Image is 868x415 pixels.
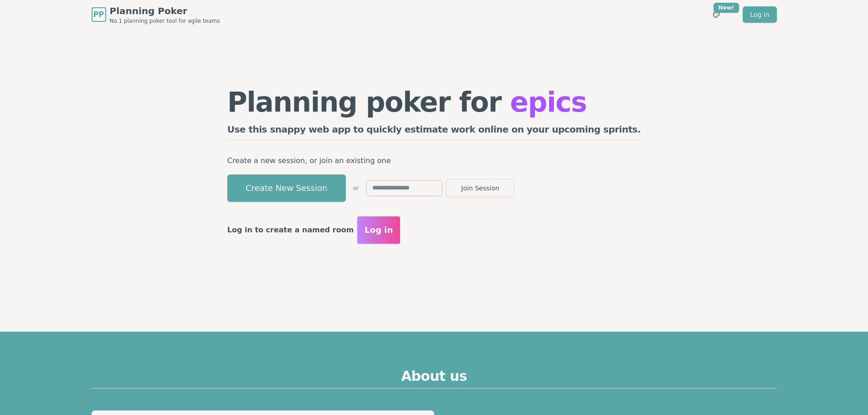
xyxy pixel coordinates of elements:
[227,88,641,116] h1: Planning poker for
[93,9,104,20] span: PP
[743,6,776,23] a: Log in
[110,17,220,25] span: No.1 planning poker tool for agile teams
[227,154,641,167] p: Create a new session, or join an existing one
[227,224,354,236] p: Log in to create a named room
[365,224,393,236] span: Log in
[110,5,220,17] span: Planning Poker
[92,5,220,25] a: PPPlanning PokerNo.1 planning poker tool for agile teams
[227,174,346,202] button: Create New Session
[446,179,514,197] button: Join Session
[357,216,400,244] button: Log in
[353,184,359,192] span: or
[510,86,586,118] span: epics
[92,368,777,389] h2: About us
[708,6,724,23] button: New!
[714,3,740,13] div: New!
[227,123,641,140] h2: Use this snappy web app to quickly estimate work online on your upcoming sprints.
